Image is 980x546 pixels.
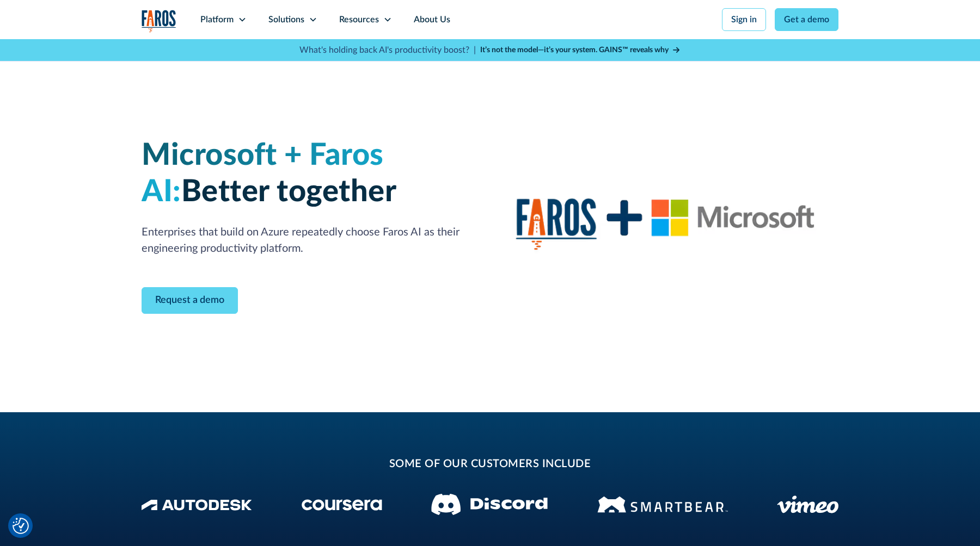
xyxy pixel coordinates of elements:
a: Contact Modal [142,287,238,314]
p: Enterprises that build on Azure repeatedly choose Faros AI as their engineering productivity plat... [142,224,477,257]
p: What's holding back AI's productivity boost? | [299,44,476,57]
img: Vimeo logo [777,495,838,513]
a: It’s not the model—it’s your system. GAINS™ reveals why [480,45,681,56]
a: Sign in [722,8,766,31]
div: Resources [339,13,379,26]
img: Autodesk Logo [142,499,252,511]
img: Coursera Logo [302,499,382,511]
img: Smartbear Logo [597,494,728,514]
button: Cookie Settings [13,518,29,534]
h1: Better together [142,138,477,210]
img: Logo of the analytics and reporting company Faros. [142,10,176,32]
h2: some of our customers include [229,456,751,472]
a: home [142,10,176,32]
img: Faros AI and Microsoft logos [503,83,838,369]
div: Solutions [268,13,304,26]
img: Discord logo [431,494,548,515]
strong: It’s not the model—it’s your system. GAINS™ reveals why [480,46,669,54]
img: Revisit consent button [13,518,29,534]
a: Get a demo [775,8,838,31]
div: Platform [200,13,234,26]
span: Microsoft + Faros AI: [142,140,384,207]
